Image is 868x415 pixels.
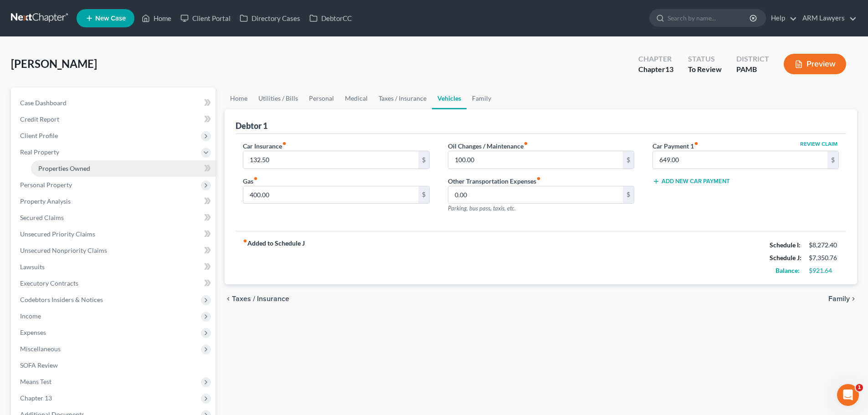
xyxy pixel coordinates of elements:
[253,87,303,109] a: Utilities / Bills
[448,205,516,212] span: Parking, bus pass, taxis, etc.
[95,15,126,22] span: New Case
[232,295,289,302] span: Taxes / Insurance
[809,266,839,275] div: $921.64
[20,361,58,369] span: SOFA Review
[13,210,216,226] a: Secured Claims
[784,54,846,74] button: Preview
[20,230,95,238] span: Unsecured Priority Claims
[13,357,216,374] a: SOFA Review
[809,253,839,262] div: $7,350.76
[638,64,673,75] div: Chapter
[282,141,287,146] i: fiber_manual_record
[243,239,247,243] i: fiber_manual_record
[20,279,78,287] span: Executory Contracts
[20,132,58,139] span: Client Profile
[13,226,216,242] a: Unsecured Priority Claims
[688,64,722,75] div: To Review
[373,87,432,109] a: Taxes / Insurance
[799,141,839,147] button: Review Claim
[13,259,216,275] a: Lawsuits
[38,164,90,172] span: Properties Owned
[766,10,797,26] a: Help
[20,394,52,402] span: Chapter 13
[432,87,467,109] a: Vehicles
[31,160,216,177] a: Properties Owned
[20,214,64,221] span: Secured Claims
[467,87,497,109] a: Family
[13,95,216,111] a: Case Dashboard
[20,99,67,107] span: Case Dashboard
[623,186,634,204] div: $
[665,65,673,73] span: 13
[20,312,41,320] span: Income
[770,241,801,249] strong: Schedule I:
[243,151,418,169] input: --
[652,178,730,185] button: Add New Car Payment
[20,115,59,123] span: Credit Report
[828,295,857,302] button: Family chevron_right
[809,241,839,250] div: $8,272.40
[652,141,699,151] label: Car Payment 1
[11,57,97,70] span: [PERSON_NAME]
[243,141,287,151] label: Car Insurance
[253,176,258,181] i: fiber_manual_record
[524,141,528,146] i: fiber_manual_record
[137,10,176,26] a: Home
[13,275,216,292] a: Executory Contracts
[225,295,232,302] i: chevron_left
[776,266,800,274] strong: Balance:
[688,54,722,64] div: Status
[176,10,235,26] a: Client Portal
[850,295,857,302] i: chevron_right
[694,141,699,146] i: fiber_manual_record
[303,87,339,109] a: Personal
[623,151,634,169] div: $
[448,151,623,169] input: --
[236,120,267,131] div: Debtor 1
[827,151,838,169] div: $
[798,10,857,26] a: ARM Lawyers
[668,10,751,26] input: Search by name...
[20,148,59,156] span: Real Property
[20,328,46,336] span: Expenses
[13,111,216,128] a: Credit Report
[339,87,373,109] a: Medical
[448,176,541,186] label: Other Transportation Expenses
[243,186,418,204] input: --
[20,181,72,189] span: Personal Property
[418,186,429,204] div: $
[448,186,623,204] input: --
[20,378,51,385] span: Means Test
[13,242,216,259] a: Unsecured Nonpriority Claims
[225,87,253,109] a: Home
[235,10,305,26] a: Directory Cases
[305,10,356,26] a: DebtorCC
[20,296,103,303] span: Codebtors Insiders & Notices
[736,54,769,64] div: District
[736,64,769,75] div: PAMB
[418,151,429,169] div: $
[653,151,827,169] input: --
[20,246,107,254] span: Unsecured Nonpriority Claims
[837,384,859,406] iframe: Intercom live chat
[225,295,289,302] button: chevron_left Taxes / Insurance
[536,176,541,181] i: fiber_manual_record
[20,345,61,353] span: Miscellaneous
[13,193,216,210] a: Property Analysis
[20,263,45,271] span: Lawsuits
[638,54,673,64] div: Chapter
[770,254,801,261] strong: Schedule J:
[828,295,850,302] span: Family
[243,239,305,277] strong: Added to Schedule J
[448,141,528,151] label: Oil Changes / Maintenance
[856,384,863,391] span: 1
[20,197,71,205] span: Property Analysis
[243,176,258,186] label: Gas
